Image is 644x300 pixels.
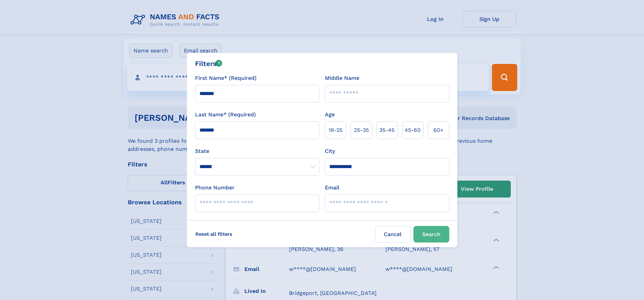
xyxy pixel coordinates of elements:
[433,126,444,134] span: 60+
[325,74,359,82] label: Middle Name
[195,147,319,155] label: State
[325,111,335,119] label: Age
[195,59,222,69] div: Filters
[379,126,395,134] span: 35‑45
[195,184,235,192] label: Phone Number
[191,226,237,242] label: Reset all filters
[325,147,335,155] label: City
[375,226,411,243] label: Cancel
[354,126,369,134] span: 25‑35
[405,126,421,134] span: 45‑60
[329,126,342,134] span: 18‑25
[413,226,449,243] button: Search
[195,111,256,119] label: Last Name* (Required)
[325,184,339,192] label: Email
[195,74,257,82] label: First Name* (Required)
